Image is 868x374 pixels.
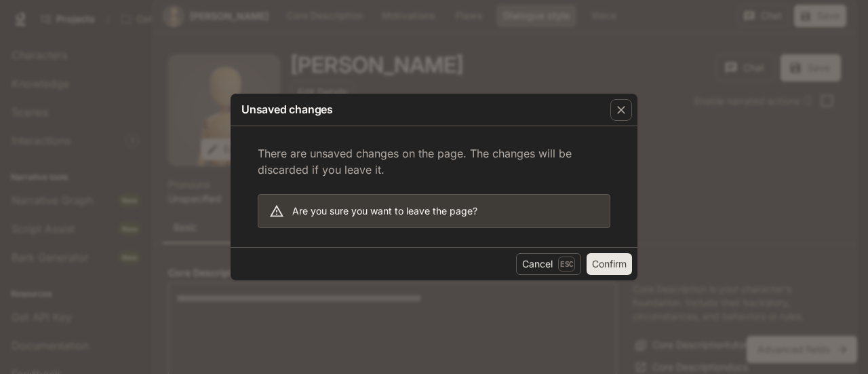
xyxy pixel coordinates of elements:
div: Are you sure you want to leave the page? [292,199,477,223]
p: Esc [558,257,575,272]
button: Confirm [587,253,632,275]
p: Unsaved changes [241,101,333,117]
p: There are unsaved changes on the page. The changes will be discarded if you leave it. [258,145,610,178]
button: CancelEsc [516,253,581,275]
